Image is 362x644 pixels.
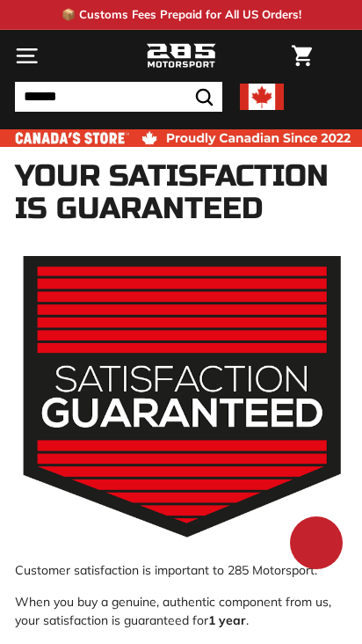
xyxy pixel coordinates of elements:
inbox-online-store-chat: Shopify online store chat [285,516,348,574]
p: 📦 Customs Fees Prepaid for All US Orders! [62,6,301,24]
p: When you buy a genuine, authentic component from us, your satisfaction is guaranteed for . [15,593,347,630]
p: Customer satisfaction is important to 285 Motorsport. [15,561,347,580]
a: Cart [283,31,321,81]
img: Logo_285_Motorsport_areodynamics_components [146,41,216,71]
input: Search [15,82,222,112]
h1: Your Satisfaction Is Guaranteed [15,160,347,226]
strong: 1 year [208,612,246,628]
